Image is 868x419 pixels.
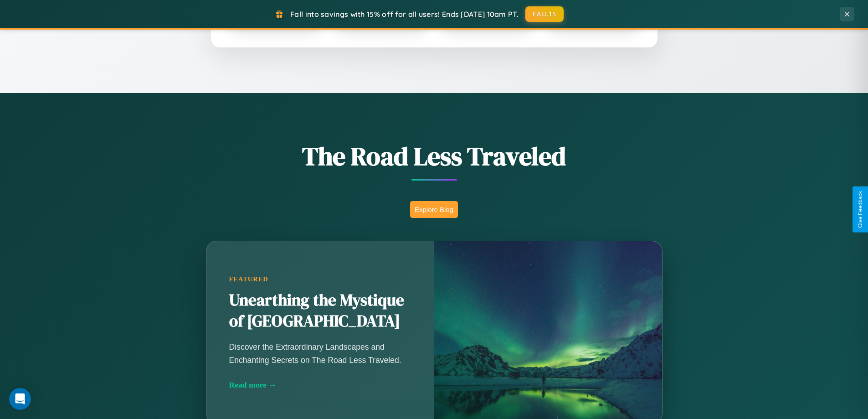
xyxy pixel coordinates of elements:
div: Give Feedback [857,191,863,228]
div: Read more → [229,380,411,390]
div: Featured [229,275,411,283]
h2: Unearthing the Mystique of [GEOGRAPHIC_DATA] [229,290,411,332]
button: Explore Blog [410,201,458,218]
span: Fall into savings with 15% off for all users! Ends [DATE] 10am PT. [290,10,519,19]
button: FALL15 [525,6,564,22]
div: Open Intercom Messenger [9,388,31,410]
h1: The Road Less Traveled [161,139,708,174]
p: Discover the Extraordinary Landscapes and Enchanting Secrets on The Road Less Traveled. [229,341,411,366]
